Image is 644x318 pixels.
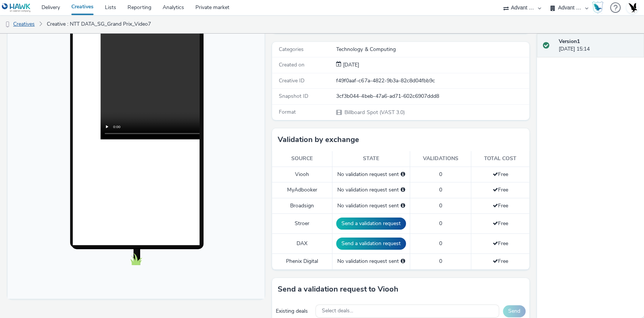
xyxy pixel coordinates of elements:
[559,38,638,53] div: [DATE] 15:14
[279,46,304,53] span: Categories
[272,182,332,198] td: MyAdbooker
[401,202,405,210] div: Please select a deal below and click on Send to send a validation request to Broadsign.
[279,108,296,116] span: Format
[410,151,471,167] th: Validations
[336,258,406,265] div: No validation request sent
[439,240,442,247] span: 0
[279,77,304,84] span: Creative ID
[492,220,508,227] span: Free
[332,151,410,167] th: State
[336,202,406,210] div: No validation request sent
[439,220,442,227] span: 0
[492,171,508,178] span: Free
[321,308,353,314] span: Select deals...
[341,61,359,68] span: [DATE]
[272,234,332,254] td: DAX
[592,2,606,14] a: Hawk Academy
[272,198,332,213] td: Broadsign
[279,61,304,68] span: Created on
[279,93,308,100] span: Snapshot ID
[336,77,528,85] div: f49f0aaf-c67a-4822-9b3a-82c8d04fbb9c
[336,171,406,178] div: No validation request sent
[336,218,406,230] button: Send a validation request
[278,134,359,145] h3: Validation by exchange
[276,307,312,315] div: Existing deals
[272,214,332,234] td: Stroer
[43,15,155,33] a: Creative : NTT DATA_SG_Grand Prix_Video7
[278,284,398,295] h3: Send a validation request to Viooh
[401,186,405,194] div: Please select a deal below and click on Send to send a validation request to MyAdbooker.
[336,46,528,53] div: Technology & Computing
[439,171,442,178] span: 0
[471,151,529,167] th: Total cost
[592,2,603,14] img: Hawk Academy
[439,186,442,193] span: 0
[492,240,508,247] span: Free
[4,21,11,28] img: dooh
[344,109,404,116] span: Billboard Spot (VAST 3.0)
[336,238,406,250] button: Send a validation request
[272,167,332,182] td: Viooh
[336,93,528,100] div: 3cf3b044-4beb-47a6-ad71-602c6907ddd8
[2,3,31,12] img: undefined Logo
[336,186,406,194] div: No validation request sent
[503,305,526,317] button: Send
[492,258,508,265] span: Free
[401,171,405,178] div: Please select a deal below and click on Send to send a validation request to Viooh.
[272,151,332,167] th: Source
[341,61,359,69] div: Creation 26 September 2025, 15:14
[492,186,508,193] span: Free
[627,2,638,13] img: Account UK
[492,202,508,209] span: Free
[559,38,580,45] strong: Version 1
[439,202,442,209] span: 0
[439,258,442,265] span: 0
[272,254,332,269] td: Phenix Digital
[401,258,405,265] div: Please select a deal below and click on Send to send a validation request to Phenix Digital.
